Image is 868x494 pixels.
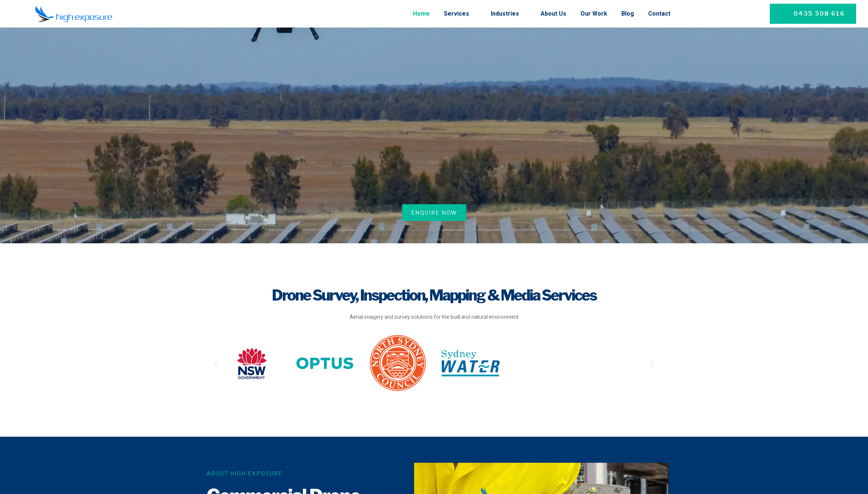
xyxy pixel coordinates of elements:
nav: Menu [146,4,670,23]
a: Contact [648,4,670,23]
p: Aerial imagery and survey solutions for the built and natural environment [212,313,657,321]
img: Optus-Logo-2016-present [296,347,354,380]
span: 0435 308 616 [794,9,845,18]
div: Image Carousel [223,334,646,395]
a: About Us [541,4,566,23]
a: Our Work [580,4,607,23]
div: 5 / 20 [296,347,354,382]
div: 4 / 20 [223,346,281,384]
a: Services [444,4,477,23]
img: The-Royal-Botanic-Gardens-Domain-Trust [587,338,646,388]
a: Industries [491,4,526,23]
img: NSW-Government-official-logo [223,346,281,381]
h1: Drone Survey, Inspection, Mapping & Media Services [212,285,657,306]
a: 0435 308 616 [770,4,856,24]
span: Enquire Now [411,209,457,216]
h6: About High Exposure [206,469,400,477]
div: 8 / 20 [515,347,573,382]
div: 9 / 20 [587,338,646,391]
a: Home [413,4,430,23]
div: 7 / 20 [442,350,500,379]
img: Final-Logo copy [35,6,112,22]
img: Telstra-Logo [515,347,573,380]
img: sydney-water-logo-13AE903EDF-seeklogo.com [442,350,500,376]
a: Blog [621,4,634,23]
a: Enquire Now [402,204,466,221]
div: 6 / 20 [369,334,427,395]
img: site-logo [369,334,427,392]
